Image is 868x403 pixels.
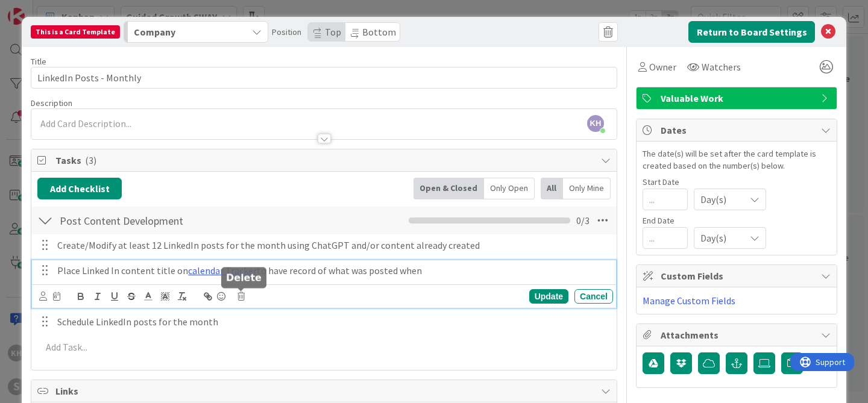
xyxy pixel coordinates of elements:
a: calendar Tracker [188,264,257,276]
label: Title [31,56,46,67]
span: Attachments [661,328,815,342]
span: Bottom [362,26,396,38]
span: Tasks [55,153,595,167]
span: Watchers [702,60,741,74]
span: Support [25,2,55,16]
span: Position [272,27,301,37]
span: ( 3 ) [85,154,96,166]
input: type card name here... [31,67,617,89]
div: Only Open [484,178,535,199]
span: KH [587,115,604,132]
span: Description [31,98,72,108]
p: Place Linked In content title on to have record of what was posted when [57,264,608,278]
input: ... [643,227,688,249]
div: Only Mine [563,178,611,199]
button: Return to Board Settings [688,21,815,43]
button: Company [124,21,268,43]
a: Manage Custom Fields [643,295,735,307]
span: End Date [643,216,675,225]
span: Owner [649,60,676,74]
div: Update [529,289,568,304]
span: Top [325,26,341,38]
p: Schedule LinkedIn posts for the month [57,315,608,329]
span: 0 / 3 [576,213,590,228]
input: ... [643,189,688,210]
div: All [541,178,563,199]
div: The date(s) will be set after the card template is created based on the number(s) below. [643,148,831,172]
span: Valuable Work [661,91,815,105]
span: Day(s) [700,191,739,208]
div: Cancel [574,289,613,304]
span: Custom Fields [661,269,815,283]
button: Add Checklist [37,178,122,199]
span: Links [55,384,595,398]
span: Start Date [643,178,679,186]
span: Dates [661,123,815,137]
input: Add Checklist... [55,210,302,231]
div: This is a Card Template [31,25,120,39]
span: Day(s) [700,230,739,246]
p: Create/Modify at least 12 LinkedIn posts for the month using ChatGPT and/or content already created [57,239,608,252]
div: Open & Closed [414,178,484,199]
span: Company [134,24,175,40]
h5: Delete [226,272,262,283]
